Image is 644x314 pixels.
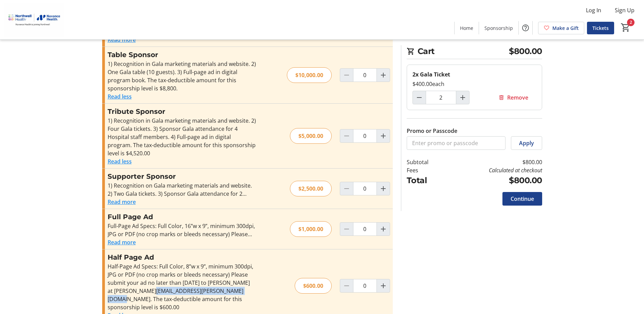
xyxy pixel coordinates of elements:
div: $1,000.00 [290,221,332,237]
h3: Full Page Ad [108,212,256,222]
input: Enter promo or passcode [407,136,505,150]
input: Table Sponsor Quantity [353,68,377,82]
div: 1) Recognition on Gala marketing materials and website. 2) Two Gala tickets. 3) Sponsor Gala atte... [108,181,256,198]
img: Nuvance Health's Logo [4,3,65,37]
div: $5,000.00 [290,128,332,144]
a: Make a Gift [538,22,584,34]
div: $600.00 [295,278,332,294]
button: Continue [502,192,542,206]
input: Half Page Ad Quantity [353,279,377,293]
button: Apply [511,136,542,150]
button: Read less [108,157,132,165]
td: $800.00 [446,174,542,187]
button: Read more [108,36,136,44]
div: Half-Page Ad Specs: Full Color, 8”w x 9”, minimum 300dpi, JPG or PDF (no crop marks or bleeds nec... [108,262,256,311]
div: 2x Gala Ticket [412,70,536,78]
div: $10,000.00 [287,67,332,83]
span: Remove [507,93,528,102]
span: Make a Gift [552,24,579,32]
button: Increment by one [377,129,390,142]
span: Apply [519,139,534,147]
h3: Tribute Sponsor [108,106,256,117]
div: $400.00 each [412,80,536,88]
input: Gala Ticket Quantity [426,91,456,104]
span: Log In [586,6,601,14]
button: Remove [490,91,536,104]
button: Increment by one [377,69,390,82]
input: Supporter Sponsor Quantity [353,182,377,195]
span: Home [460,24,473,32]
h2: Cart [407,45,542,59]
h3: Table Sponsor [108,50,256,60]
button: Increment by one [377,223,390,235]
button: Increment by one [456,91,469,104]
span: $800.00 [509,45,542,57]
button: Increment by one [377,182,390,195]
button: Log In [581,5,607,16]
span: Sign Up [615,6,634,14]
td: $800.00 [446,158,542,166]
button: Sign Up [609,5,640,16]
div: $2,500.00 [290,181,332,196]
span: Tickets [592,24,609,32]
span: Sponsorship [484,24,513,32]
div: Full-Page Ad Specs: Full Color, 16”w x 9”, minimum 300dpi, JPG or PDF (no crop marks or bleeds ne... [108,222,256,238]
a: Tickets [587,22,614,34]
button: Read less [108,92,132,101]
a: Sponsorship [479,22,518,34]
input: Full Page Ad Quantity [353,222,377,236]
h3: Half Page Ad [108,252,256,262]
button: Increment by one [377,279,390,292]
h3: Supporter Sponsor [108,171,256,181]
label: Promo or Passcode [407,127,457,135]
td: Total [407,174,446,187]
button: Decrement by one [413,91,426,104]
a: Home [455,22,479,34]
td: Calculated at checkout [446,166,542,174]
button: Read more [108,238,136,246]
span: Continue [511,195,534,203]
div: 1) Recognition in Gala marketing materials and website. 2) One Gala table (10 guests). 3) Full-pa... [108,60,256,92]
button: Cart [620,21,632,34]
td: Subtotal [407,158,446,166]
input: Tribute Sponsor Quantity [353,129,377,143]
button: Read more [108,198,136,206]
div: 1) Recognition in Gala marketing materials and website. 2) Four Gala tickets. 3) Sponsor Gala att... [108,117,256,157]
td: Fees [407,166,446,174]
button: Help [519,21,532,35]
